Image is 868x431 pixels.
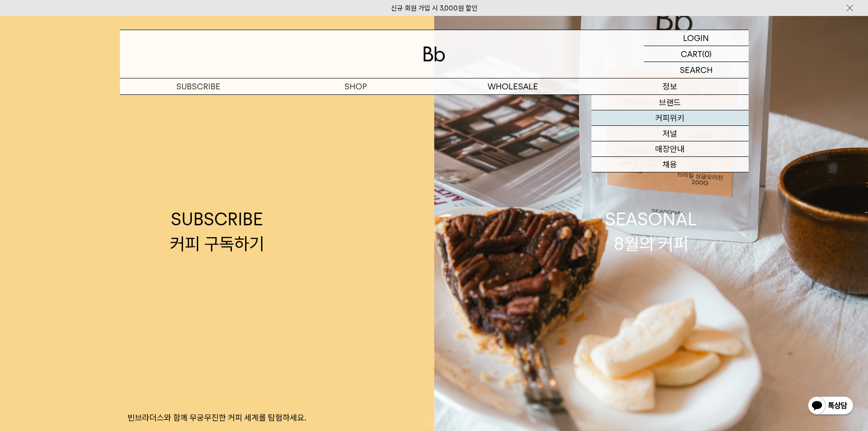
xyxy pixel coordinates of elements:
[170,207,264,255] div: SUBSCRIBE 커피 구독하기
[591,157,749,172] a: 채용
[423,47,445,62] img: 로고
[591,110,749,126] a: 커피위키
[591,95,749,110] a: 브랜드
[644,30,749,46] a: LOGIN
[702,46,712,62] p: (0)
[644,46,749,62] a: CART (0)
[120,78,277,94] a: SUBSCRIBE
[591,141,749,157] a: 매장안내
[277,78,434,94] a: SHOP
[591,78,749,94] p: 정보
[391,4,478,12] a: 신규 회원 가입 시 3,000원 할인
[807,395,854,417] img: 카카오톡 채널 1:1 채팅 버튼
[683,30,709,46] p: LOGIN
[434,78,591,94] p: WHOLESALE
[605,207,697,255] div: SEASONAL 8월의 커피
[591,126,749,141] a: 저널
[680,62,713,78] p: SEARCH
[681,46,702,62] p: CART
